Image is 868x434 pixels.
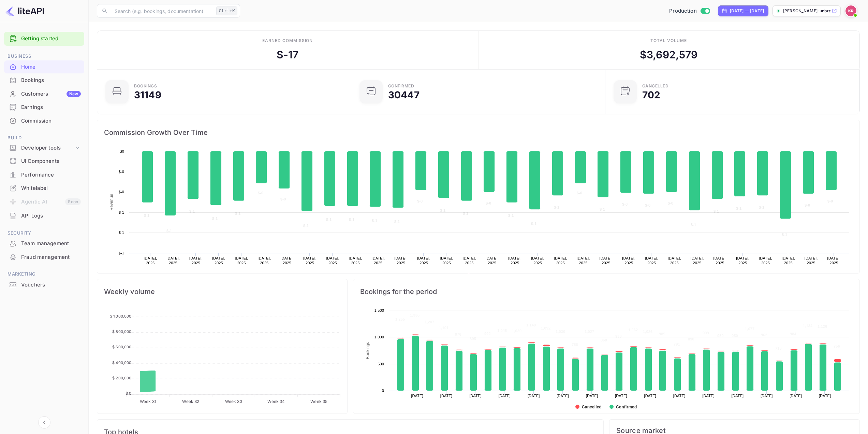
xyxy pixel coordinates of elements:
div: Team management [4,237,84,250]
a: API Logs [4,209,84,222]
div: Performance [4,168,84,182]
div: Whitelabel [21,184,81,192]
div: CANCELLED [642,84,669,88]
div: Confirmed [388,84,414,88]
a: Home [4,60,84,73]
div: API Logs [4,209,84,223]
p: [PERSON_NAME]-unbrg.[PERSON_NAME]... [783,8,830,14]
div: Team management [21,240,81,248]
div: Developer tools [21,144,74,152]
a: Whitelabel [4,182,84,194]
span: Production [669,7,697,15]
div: 702 [642,90,660,100]
a: Team management [4,237,84,250]
a: CustomersNew [4,87,84,100]
span: Build [4,134,84,142]
div: Ctrl+K [216,6,237,15]
img: LiteAPI logo [5,5,44,16]
div: Vouchers [21,281,81,289]
div: Earnings [4,101,84,114]
div: Commission [21,117,81,125]
div: 30447 [388,90,420,100]
a: Commission [4,114,84,127]
div: Vouchers [4,278,84,292]
div: Customers [21,90,81,98]
div: Developer tools [4,142,84,154]
div: Performance [21,171,81,179]
div: API Logs [21,212,81,220]
a: Vouchers [4,278,84,291]
img: Kobus Roux [845,5,856,16]
div: Click to change the date range period [718,5,768,16]
a: Bookings [4,74,84,86]
a: Performance [4,168,84,181]
div: Home [4,60,84,74]
div: Whitelabel [4,182,84,195]
div: Bookings [21,76,81,84]
div: UI Components [21,157,81,165]
div: Switch to Sandbox mode [666,7,712,15]
div: [DATE] — [DATE] [730,8,764,14]
span: Marketing [4,270,84,278]
div: 31149 [134,90,161,100]
div: Home [21,63,81,71]
a: UI Components [4,155,84,167]
div: Fraud management [21,253,81,261]
a: Getting started [21,35,81,43]
input: Search (e.g. bookings, documentation) [111,4,214,18]
button: Collapse navigation [38,416,50,429]
div: UI Components [4,155,84,168]
div: Bookings [4,74,84,87]
a: Earnings [4,101,84,113]
div: Commission [4,114,84,128]
div: CustomersNew [4,87,84,101]
div: Earnings [21,103,81,111]
div: Getting started [4,32,84,46]
span: Business [4,53,84,60]
div: Bookings [134,84,157,88]
div: New [67,91,81,97]
a: Fraud management [4,251,84,263]
span: Security [4,229,84,237]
